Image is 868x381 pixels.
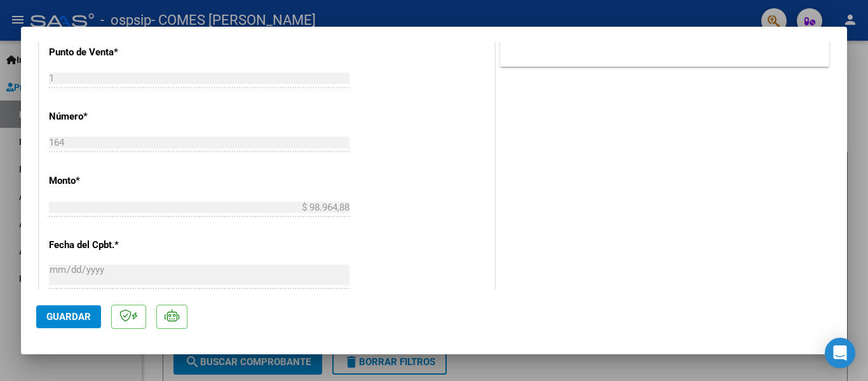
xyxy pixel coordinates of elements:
p: Punto de Venta [49,45,180,60]
div: Open Intercom Messenger [825,338,855,368]
span: Guardar [46,311,91,322]
p: Monto [49,174,180,188]
p: Número [49,109,180,124]
p: Fecha del Cpbt. [49,238,180,253]
button: Guardar [36,305,101,328]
